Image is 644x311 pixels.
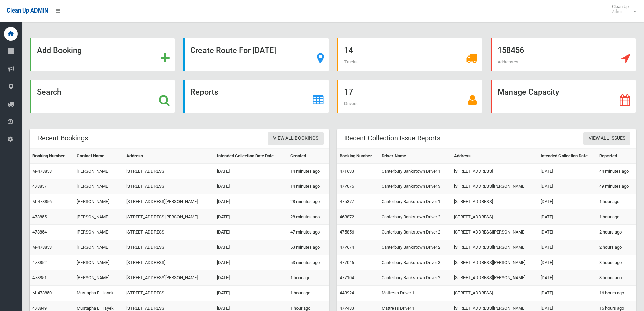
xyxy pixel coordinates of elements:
[32,260,47,265] a: 478852
[30,132,96,145] header: Recent Bookings
[214,194,288,209] td: [DATE]
[451,194,538,209] td: [STREET_ADDRESS]
[214,270,288,286] td: [DATE]
[344,87,353,97] strong: 17
[451,225,538,240] td: [STREET_ADDRESS][PERSON_NAME]
[498,59,518,64] span: Addresses
[340,169,354,174] a: 471633
[32,169,52,174] a: M-478858
[32,214,47,219] a: 478855
[340,260,354,265] a: 477046
[379,240,451,255] td: Canterbury Bankstown Driver 2
[538,225,597,240] td: [DATE]
[597,286,636,301] td: 16 hours ago
[288,270,329,286] td: 1 hour ago
[32,275,47,280] a: 478851
[32,184,47,189] a: 478857
[597,194,636,209] td: 1 hour ago
[32,229,47,235] a: 478854
[74,270,124,286] td: [PERSON_NAME]
[288,209,329,225] td: 28 minutes ago
[337,132,449,145] header: Recent Collection Issue Reports
[124,164,214,179] td: [STREET_ADDRESS]
[379,179,451,194] td: Canterbury Bankstown Driver 3
[340,275,354,280] a: 477104
[124,209,214,225] td: [STREET_ADDRESS][PERSON_NAME]
[612,9,629,14] small: Admin
[32,245,52,250] a: M-478853
[124,179,214,194] td: [STREET_ADDRESS]
[451,255,538,270] td: [STREET_ADDRESS][PERSON_NAME]
[288,179,329,194] td: 14 minutes ago
[74,164,124,179] td: [PERSON_NAME]
[451,286,538,301] td: [STREET_ADDRESS]
[268,132,324,145] a: View All Bookings
[451,209,538,225] td: [STREET_ADDRESS]
[597,179,636,194] td: 49 minutes ago
[74,149,124,164] th: Contact Name
[379,255,451,270] td: Canterbury Bankstown Driver 3
[597,255,636,270] td: 3 hours ago
[344,101,358,106] span: Drivers
[214,240,288,255] td: [DATE]
[451,240,538,255] td: [STREET_ADDRESS][PERSON_NAME]
[597,149,636,164] th: Reported
[597,240,636,255] td: 2 hours ago
[288,240,329,255] td: 53 minutes ago
[538,179,597,194] td: [DATE]
[288,194,329,209] td: 28 minutes ago
[498,87,559,97] strong: Manage Capacity
[538,270,597,286] td: [DATE]
[74,225,124,240] td: [PERSON_NAME]
[491,80,636,113] a: Manage Capacity
[344,59,358,64] span: Trucks
[32,199,52,204] a: M-478856
[288,255,329,270] td: 53 minutes ago
[214,225,288,240] td: [DATE]
[597,270,636,286] td: 3 hours ago
[337,80,482,113] a: 17 Drivers
[124,255,214,270] td: [STREET_ADDRESS]
[538,209,597,225] td: [DATE]
[288,225,329,240] td: 47 minutes ago
[609,4,636,14] span: Clean Up
[74,179,124,194] td: [PERSON_NAME]
[37,87,62,97] strong: Search
[538,194,597,209] td: [DATE]
[288,286,329,301] td: 1 hour ago
[597,225,636,240] td: 2 hours ago
[37,46,82,55] strong: Add Booking
[124,286,214,301] td: [STREET_ADDRESS]
[498,46,524,55] strong: 158456
[124,149,214,164] th: Address
[538,164,597,179] td: [DATE]
[451,149,538,164] th: Address
[124,225,214,240] td: [STREET_ADDRESS]
[340,199,354,204] a: 475377
[214,255,288,270] td: [DATE]
[214,209,288,225] td: [DATE]
[74,209,124,225] td: [PERSON_NAME]
[124,270,214,286] td: [STREET_ADDRESS][PERSON_NAME]
[451,270,538,286] td: [STREET_ADDRESS][PERSON_NAME]
[340,306,354,311] a: 477483
[183,80,329,113] a: Reports
[214,164,288,179] td: [DATE]
[288,164,329,179] td: 14 minutes ago
[379,149,451,164] th: Driver Name
[74,194,124,209] td: [PERSON_NAME]
[451,164,538,179] td: [STREET_ADDRESS]
[32,290,52,295] a: M-478850
[190,46,276,55] strong: Create Route For [DATE]
[124,194,214,209] td: [STREET_ADDRESS][PERSON_NAME]
[183,38,329,71] a: Create Route For [DATE]
[30,149,74,164] th: Booking Number
[340,290,354,295] a: 443924
[32,306,47,311] a: 478849
[74,255,124,270] td: [PERSON_NAME]
[214,149,288,164] th: Intended Collection Date Date
[538,286,597,301] td: [DATE]
[337,149,379,164] th: Booking Number
[491,38,636,71] a: 158456 Addresses
[538,240,597,255] td: [DATE]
